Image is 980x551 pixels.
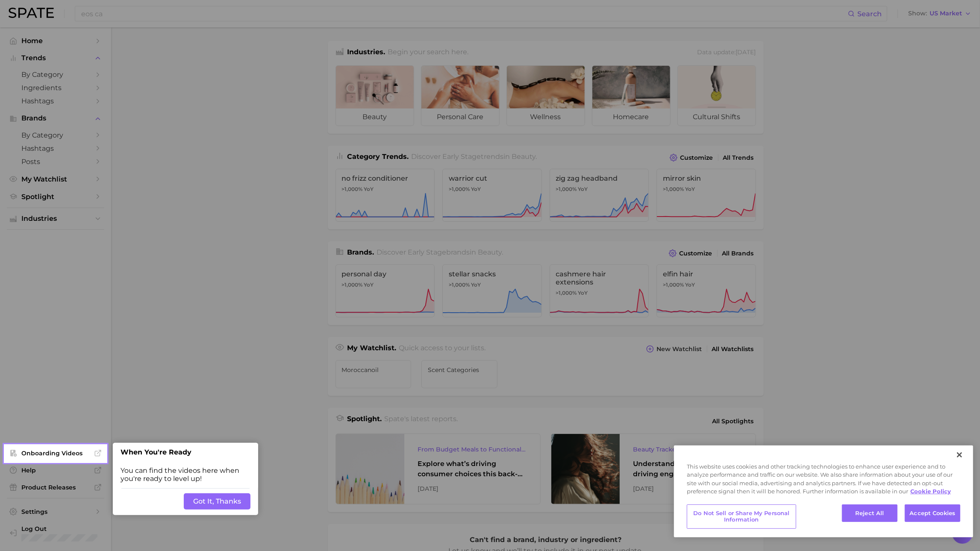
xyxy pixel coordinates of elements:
a: More information about your privacy, opens in a new tab [910,488,951,495]
div: Cookie banner [674,445,973,537]
span: Onboarding Videos [21,449,90,457]
div: Privacy [674,445,973,537]
button: Accept Cookies [905,504,960,522]
a: Onboarding Videos [7,447,104,460]
button: Reject All [842,504,898,522]
button: Close [950,445,969,464]
button: Do Not Sell or Share My Personal Information, Opens the preference center dialog [687,504,796,529]
div: This website uses cookies and other tracking technologies to enhance user experience and to analy... [674,463,973,500]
